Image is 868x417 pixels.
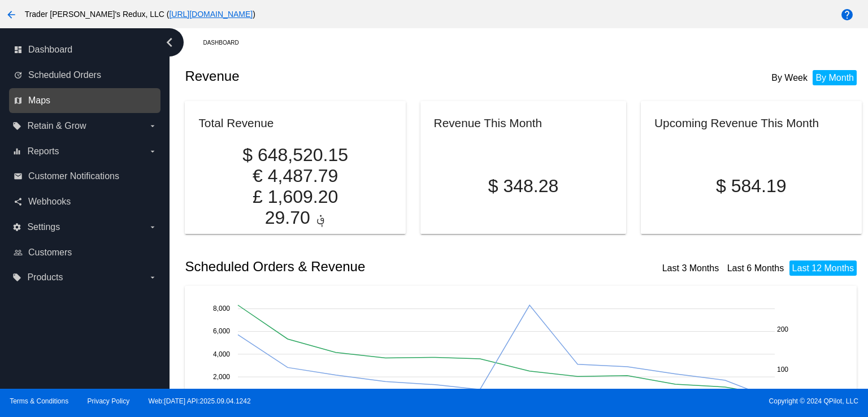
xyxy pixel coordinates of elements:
i: arrow_drop_down [148,121,157,131]
li: By Month [813,70,857,85]
a: email Customer Notifications [14,167,157,185]
p: $ 348.28 [434,176,613,197]
span: Maps [28,95,50,106]
p: $ 584.19 [654,176,848,197]
a: Last 12 Months [792,263,854,273]
p: ؋ 29.70 [198,207,392,228]
span: Customer Notifications [28,171,119,181]
i: arrow_drop_down [148,147,157,156]
h2: Scheduled Orders & Revenue [185,259,523,275]
span: Copyright © 2024 QPilot, LLC [444,397,858,405]
h2: Total Revenue [198,116,274,129]
span: Trader [PERSON_NAME]'s Redux, LLC ( ) [25,10,255,19]
i: share [14,197,23,206]
a: map Maps [14,92,157,110]
span: Dashboard [28,45,72,55]
a: people_outline Customers [14,244,157,262]
i: dashboard [14,45,23,54]
h2: Revenue This Month [434,116,542,129]
span: Customers [28,247,72,258]
text: 6,000 [213,327,230,335]
a: Dashboard [203,34,249,51]
mat-icon: help [840,8,854,21]
a: update Scheduled Orders [14,66,157,84]
a: Terms & Conditions [10,397,68,405]
i: email [14,172,23,181]
h2: Upcoming Revenue This Month [654,116,819,129]
mat-icon: arrow_back [5,8,18,21]
a: dashboard Dashboard [14,41,157,59]
span: Retain & Grow [27,121,86,131]
text: 8,000 [213,305,230,312]
text: 2,000 [213,373,230,381]
li: By Week [769,70,810,85]
a: share Webhooks [14,193,157,211]
p: £ 1,609.20 [198,186,392,207]
a: Last 6 Months [727,263,784,273]
i: local_offer [12,121,21,131]
h2: Revenue [185,68,523,84]
span: Scheduled Orders [28,70,101,80]
text: 4,000 [213,350,230,358]
a: [URL][DOMAIN_NAME] [169,10,253,19]
i: map [14,96,23,105]
i: chevron_left [160,33,179,51]
a: Last 3 Months [662,263,719,273]
text: 200 [777,325,788,333]
p: € 4,487.79 [198,166,392,186]
p: $ 648,520.15 [198,145,392,166]
a: Privacy Policy [88,397,130,405]
i: equalizer [12,147,21,156]
i: arrow_drop_down [148,273,157,282]
span: Reports [27,146,59,157]
text: 100 [777,365,788,373]
a: Web:[DATE] API:2025.09.04.1242 [149,397,251,405]
i: local_offer [12,273,21,282]
span: Settings [27,222,60,232]
span: Products [27,272,63,283]
i: people_outline [14,248,23,257]
span: Webhooks [28,197,71,207]
i: arrow_drop_down [148,223,157,232]
i: settings [12,223,21,232]
i: update [14,71,23,80]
